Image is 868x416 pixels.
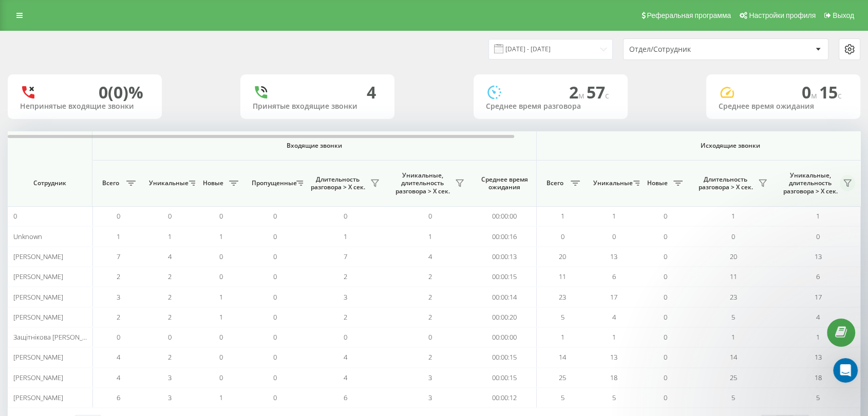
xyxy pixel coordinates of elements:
span: 0 [219,211,223,221]
iframe: Intercom live chat [833,358,858,383]
span: [PERSON_NAME] [13,312,63,322]
td: 00:00:20 [473,307,537,327]
span: 4 [168,252,172,261]
span: 2 [428,352,432,362]
span: 2 [428,272,432,281]
span: м [578,90,587,101]
span: Выход [833,11,854,19]
span: 5 [731,312,735,322]
span: 2 [344,272,347,281]
span: [PERSON_NAME] [13,373,63,382]
span: 0 [664,393,667,402]
span: 0 [273,352,277,362]
span: 4 [612,312,616,322]
span: 0 [664,332,667,342]
div: Принятые входящие звонки [253,102,382,111]
td: 00:00:00 [473,206,537,226]
div: 4 [367,83,376,102]
span: 7 [117,252,120,261]
span: 7 [344,252,347,261]
span: 4 [117,373,120,382]
span: 2 [117,312,120,322]
div: Отдел/Сотрудник [629,45,752,54]
span: 4 [344,373,347,382]
span: 0 [664,211,667,221]
span: 6 [344,393,347,402]
span: 0 [816,232,820,241]
span: 0 [273,272,277,281]
span: 20 [730,252,737,261]
div: 0 (0)% [99,83,143,102]
span: 2 [344,312,347,322]
span: 6 [612,272,616,281]
span: 0 [273,393,277,402]
span: 0 [273,211,277,221]
span: м [811,90,819,101]
span: Защітнікова [PERSON_NAME] [13,332,102,342]
span: 23 [730,292,737,302]
span: 0 [428,211,432,221]
span: Настройки профиля [749,11,816,19]
span: 1 [561,211,564,221]
span: 1 [428,232,432,241]
span: 0 [219,332,223,342]
span: 2 [168,292,172,302]
span: Длительность разговора > Х сек. [696,175,755,191]
span: 0 [273,332,277,342]
span: 0 [664,373,667,382]
span: 1 [731,211,735,221]
span: 14 [730,352,737,362]
span: 25 [730,373,737,382]
span: 1 [219,232,223,241]
span: 4 [428,252,432,261]
span: Уникальные, длительность разговора > Х сек. [781,171,840,195]
span: 5 [816,393,820,402]
span: 0 [612,232,616,241]
span: 0 [344,332,347,342]
span: 13 [815,252,822,261]
span: 1 [219,393,223,402]
span: 0 [219,373,223,382]
span: 13 [815,352,822,362]
span: Сотрудник [16,179,83,187]
span: 1 [168,232,172,241]
span: 0 [168,211,172,221]
td: 00:00:00 [473,327,537,347]
span: c [838,90,842,101]
span: Всего [542,179,568,187]
span: 4 [344,352,347,362]
span: [PERSON_NAME] [13,252,63,261]
td: 00:00:13 [473,247,537,267]
span: 0 [664,232,667,241]
span: c [605,90,609,101]
span: 2 [168,312,172,322]
span: 14 [559,352,566,362]
span: 0 [802,81,819,103]
span: 0 [117,211,120,221]
span: 2 [428,292,432,302]
span: Реферальная программа [647,11,731,19]
span: 2 [168,352,172,362]
span: 3 [168,393,172,402]
span: Длительность разговора > Х сек. [308,175,367,191]
span: 5 [561,312,564,322]
span: 5 [731,393,735,402]
div: Непринятые входящие звонки [20,102,149,111]
td: 00:00:15 [473,347,537,367]
span: 11 [730,272,737,281]
span: 5 [561,393,564,402]
span: 6 [816,272,820,281]
td: 00:00:16 [473,226,537,246]
td: 00:00:15 [473,267,537,287]
span: 3 [117,292,120,302]
span: 13 [610,352,617,362]
span: 23 [559,292,566,302]
span: 17 [610,292,617,302]
span: Unknown [13,232,42,241]
span: 17 [815,292,822,302]
span: 3 [168,373,172,382]
td: 00:00:14 [473,287,537,307]
span: 6 [117,393,120,402]
span: 18 [610,373,617,382]
span: 0 [664,352,667,362]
